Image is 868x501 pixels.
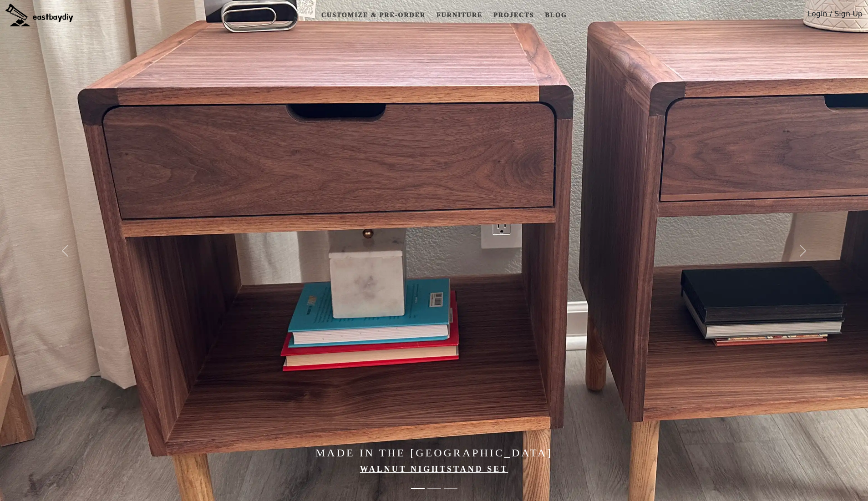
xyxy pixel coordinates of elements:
[490,7,538,24] a: Projects
[807,9,863,24] a: Login / Sign Up
[318,7,429,24] a: Customize & Pre-order
[360,465,508,474] a: Walnut Nightstand Set
[5,4,73,26] img: eastbaydiy
[541,7,570,24] a: Blog
[433,7,486,24] a: Furniture
[444,483,457,494] button: Made in the Bay Area
[411,483,425,494] button: Made in the Bay Area
[130,446,738,460] h4: Made in the [GEOGRAPHIC_DATA]
[427,483,441,494] button: Made in the Bay Area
